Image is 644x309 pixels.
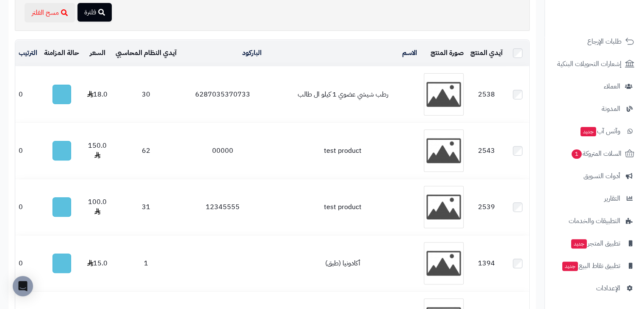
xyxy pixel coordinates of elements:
img: أكادونيا (طبق) [424,242,464,284]
td: 62 [112,123,180,179]
span: التطبيقات والخدمات [569,215,620,227]
span: جديد [580,127,596,136]
a: تطبيق نقاط البيعجديد [550,256,639,276]
td: 18.0 [83,66,112,122]
a: التطبيقات والخدمات [550,211,639,231]
td: آيدي النظام المحاسبي [112,40,180,66]
span: المدونة [602,103,620,115]
a: أدوات التسويق [550,166,639,186]
a: المدونة [550,99,639,119]
span: الإعدادات [596,282,620,294]
a: إشعارات التحويلات البنكية [550,54,639,74]
span: جديد [571,239,587,248]
button: فلترة [77,3,112,22]
td: 15.0 [83,235,112,291]
td: 12345555 [180,179,265,235]
td: صورة المنتج [420,40,467,66]
span: وآتس آب [580,125,620,137]
span: جديد [562,262,578,271]
a: التقارير [550,188,639,209]
td: 00000 [180,123,265,179]
td: 0 [15,235,41,291]
a: الإعدادات [550,278,639,298]
span: أدوات التسويق [583,170,620,182]
td: 2543 [467,123,506,179]
td: 30 [112,66,180,122]
td: أكادونيا (طبق) [265,235,420,291]
div: Open Intercom Messenger [13,276,33,296]
img: logo-2.png [586,22,636,40]
a: الترتيب [19,48,37,58]
span: طلبات الإرجاع [587,36,622,47]
td: 0 [15,66,41,122]
td: 100.0 [83,179,112,235]
img: test product [424,186,464,228]
button: مسح الفلتر [25,3,75,22]
span: تطبيق نقاط البيع [561,260,620,272]
img: رطب شيشي عضوي 1 كيلو ال طالب [424,73,464,116]
td: 0 [15,179,41,235]
td: test product [265,179,420,235]
td: آيدي المنتج [467,40,506,66]
a: العملاء [550,76,639,97]
td: 6287035370733 [180,66,265,122]
a: وآتس آبجديد [550,121,639,141]
span: العملاء [604,80,620,92]
span: التقارير [604,193,620,204]
td: 0 [15,123,41,179]
td: test product [265,123,420,179]
span: إشعارات التحويلات البنكية [557,58,622,70]
td: 2538 [467,66,506,122]
img: test product [424,130,464,172]
span: 1 [572,149,582,159]
a: الباركود [242,48,262,58]
td: السعر [83,40,112,66]
a: السلات المتروكة1 [550,143,639,164]
span: السلات المتروكة [571,148,622,160]
td: 1394 [467,235,506,291]
td: 2539 [467,179,506,235]
td: 150.0 [83,123,112,179]
a: تطبيق المتجرجديد [550,233,639,254]
a: الاسم [402,48,417,58]
td: 1 [112,235,180,291]
span: تطبيق المتجر [570,237,620,249]
td: رطب شيشي عضوي 1 كيلو ال طالب [265,66,420,122]
a: طلبات الإرجاع [550,31,639,52]
td: 31 [112,179,180,235]
td: حالة المزامنة [41,40,83,66]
